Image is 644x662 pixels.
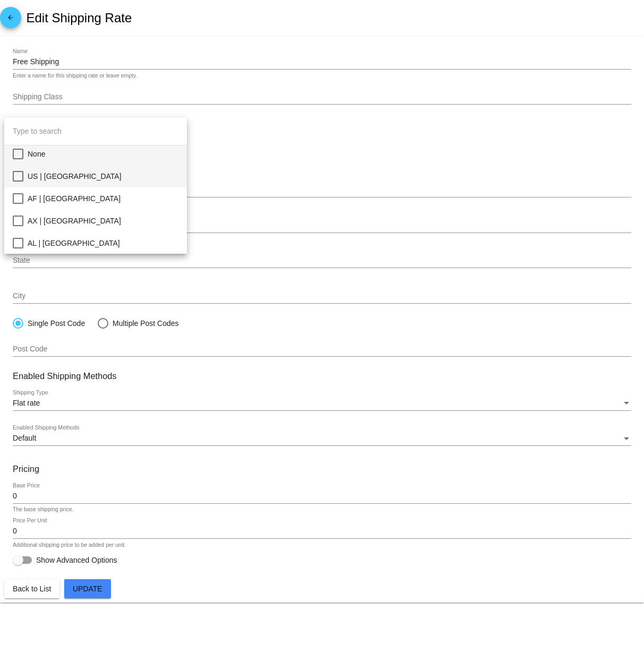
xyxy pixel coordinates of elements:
[28,232,178,254] span: AL | [GEOGRAPHIC_DATA]
[28,187,178,210] span: AF | [GEOGRAPHIC_DATA]
[28,210,178,232] span: AX | [GEOGRAPHIC_DATA]
[28,165,178,187] span: US | [GEOGRAPHIC_DATA]
[4,117,187,145] input: dropdown search
[28,143,178,165] span: None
